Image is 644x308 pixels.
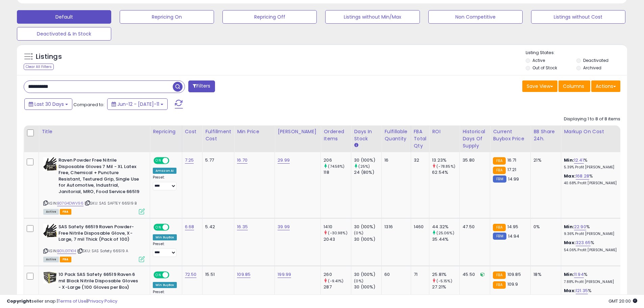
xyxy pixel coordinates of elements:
[609,298,637,304] span: 2025-08-11 20:00 GMT
[493,233,506,240] small: FBM
[354,284,381,290] div: 30 (100%)
[561,125,625,152] th: The percentage added to the cost of goods (COGS) that forms the calculator for Min & Max prices.
[185,157,194,164] a: 7.25
[564,181,620,186] p: 40.68% Profit [PERSON_NAME]
[574,271,584,278] a: 11.94
[57,248,76,254] a: B01L017K14
[325,10,420,24] button: Listings without Min/Max
[237,223,248,230] a: 16.35
[188,80,215,92] button: Filters
[278,128,318,135] div: [PERSON_NAME]
[564,173,620,186] div: %
[237,128,272,135] div: Min Price
[120,10,214,24] button: Repricing On
[564,271,574,278] b: Min:
[432,284,459,290] div: 27.21%
[60,209,71,215] span: FBA
[324,157,351,163] div: 206
[564,232,620,236] p: 9.36% Profit [PERSON_NAME]
[168,224,179,230] span: OFF
[154,224,163,230] span: ON
[43,224,145,261] div: ASIN:
[531,10,625,24] button: Listings without Cost
[564,116,620,122] div: Displaying 1 to 8 of 8 items
[107,98,168,110] button: Jun-12 - [DATE]-11
[563,83,584,90] span: Columns
[564,240,620,252] div: %
[57,200,84,206] a: B07G4DWV96
[384,271,405,278] div: 60
[354,230,363,236] small: (0%)
[7,298,117,305] div: seller snap | |
[88,298,117,304] a: Privacy Policy
[591,80,620,92] button: Actions
[532,57,545,63] label: Active
[34,101,64,108] span: Last 30 Days
[153,282,177,288] div: Win BuyBox
[564,165,620,170] p: 5.39% Profit [PERSON_NAME]
[533,224,556,230] div: 0%
[526,50,627,56] p: Listing States:
[7,298,31,304] strong: Copyright
[117,101,159,108] span: Jun-12 - [DATE]-11
[185,128,200,135] div: Cost
[583,57,609,63] label: Deactivated
[493,128,528,142] div: Current Buybox Price
[324,284,351,290] div: 287
[24,98,72,110] button: Last 30 Days
[354,128,379,142] div: Days In Stock
[168,158,179,164] span: OFF
[324,224,351,230] div: 1410
[508,233,520,239] span: 14.94
[278,223,290,230] a: 39.99
[58,298,87,304] a: Terms of Use
[558,80,590,92] button: Columns
[85,200,137,206] span: | SKU: SAS SAFTEY 66519 B
[58,271,141,292] b: 10 Pack SAS Safety 66519 Raven 6 mil Black Nitrile Disposable Gloves - X-Large (100 Gloves per Box)
[564,248,620,253] p: 54.06% Profit [PERSON_NAME]
[168,272,179,278] span: OFF
[60,257,71,262] span: FBA
[493,224,505,231] small: FBA
[507,157,517,163] span: 16.71
[564,223,574,230] b: Min:
[432,157,459,163] div: 13.23%
[17,10,111,24] button: Default
[36,52,62,62] h5: Listings
[576,287,588,294] a: 121.35
[43,257,59,262] span: All listings currently available for purchase on Amazon
[43,157,145,214] div: ASIN:
[354,271,381,278] div: 30 (100%)
[414,271,424,278] div: 71
[222,10,317,24] button: Repricing Off
[328,230,347,236] small: (-30.98%)
[205,271,229,278] div: 15.51
[564,287,576,294] b: Max:
[324,128,348,142] div: Ordered Items
[564,157,620,170] div: %
[564,224,620,236] div: %
[533,157,556,163] div: 21%
[493,281,505,289] small: FBA
[436,164,455,169] small: (-78.85%)
[564,288,620,300] div: %
[462,157,485,163] div: 35.80
[58,224,141,244] b: SAS Safety 66519 Raven Powder-Free Nitrile Disposable Glove, X-Large, 7 mil Thick (Pack of 100)
[384,128,408,142] div: Fulfillable Quantity
[354,157,381,163] div: 30 (100%)
[522,80,557,92] button: Save View
[462,128,487,149] div: Historical Days Of Supply
[384,157,405,163] div: 16
[432,169,459,175] div: 62.54%
[358,164,370,169] small: (25%)
[432,224,459,230] div: 44.32%
[354,236,381,242] div: 30 (100%)
[328,164,344,169] small: (74.58%)
[436,230,454,236] small: (25.06%)
[493,167,505,174] small: FBA
[493,271,505,279] small: FBA
[507,166,517,173] span: 17.21
[564,280,620,284] p: 7.88% Profit [PERSON_NAME]
[576,239,591,246] a: 323.65
[564,128,622,135] div: Markup on Cost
